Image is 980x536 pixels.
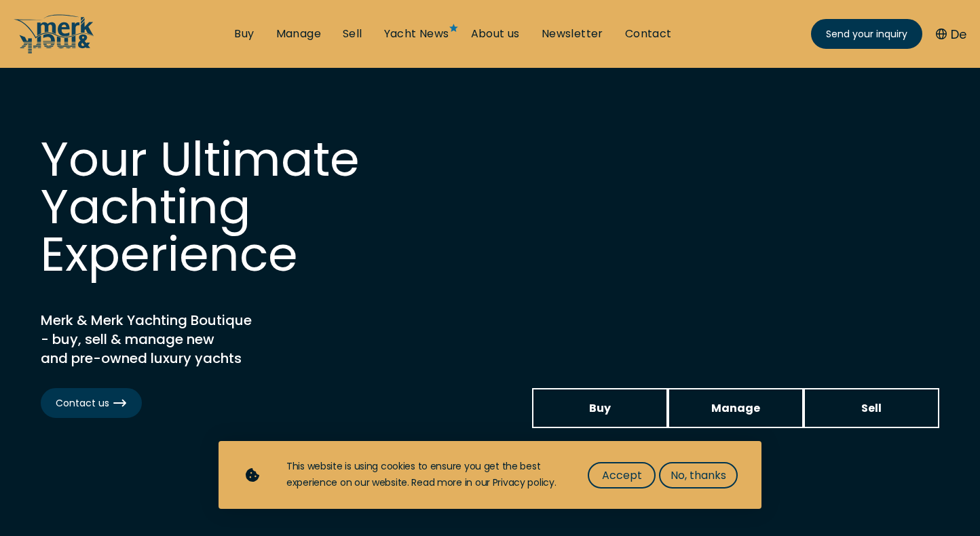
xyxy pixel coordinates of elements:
[276,26,321,41] a: Manage
[659,462,738,489] button: No, thanks
[343,26,362,41] a: Sell
[668,388,804,428] a: Manage
[588,462,656,489] button: Accept
[542,26,603,41] a: Newsletter
[589,400,611,417] span: Buy
[811,19,922,49] a: Send your inquiry
[826,27,907,41] span: Send your inquiry
[671,467,726,484] span: No, thanks
[41,311,380,368] h2: Merk & Merk Yachting Boutique - buy, sell & manage new and pre-owned luxury yachts
[41,388,142,418] a: Contact us
[41,136,448,278] h1: Your Ultimate Yachting Experience
[384,26,449,41] a: Yacht News
[804,388,939,428] a: Sell
[56,396,127,410] span: Contact us
[532,388,668,428] a: Buy
[234,26,254,41] a: Buy
[861,400,882,417] span: Sell
[471,26,520,41] a: About us
[936,25,966,43] button: De
[625,26,672,41] a: Contact
[493,476,554,489] a: Privacy policy
[711,400,760,417] span: Manage
[602,467,642,484] span: Accept
[286,459,561,491] div: This website is using cookies to ensure you get the best experience on our website. Read more in ...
